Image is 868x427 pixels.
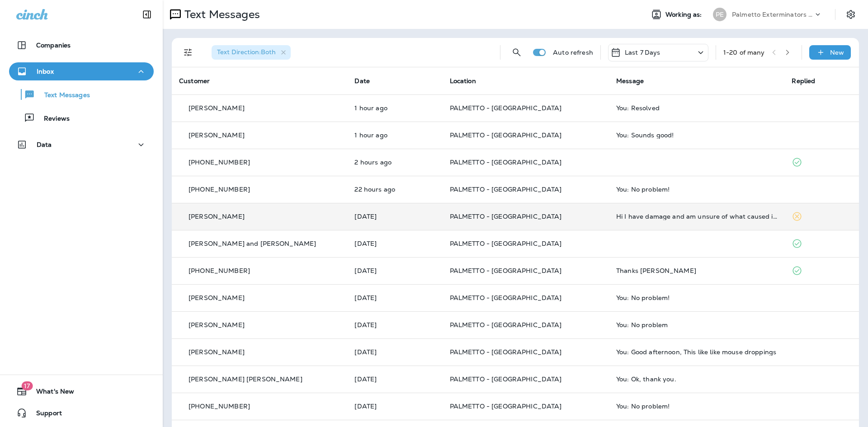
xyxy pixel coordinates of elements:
p: Companies [36,42,71,49]
span: PALMETTO - [GEOGRAPHIC_DATA] [450,239,562,248]
button: Inbox [9,62,154,80]
p: Aug 19, 2025 03:22 PM [354,267,435,274]
button: Data [9,136,154,154]
span: Working as: [665,11,704,19]
span: PALMETTO - [GEOGRAPHIC_DATA] [450,348,562,356]
div: You: No problem! [616,186,777,193]
button: 17What's New [9,382,154,400]
p: Last 7 Days [625,49,660,56]
span: Location [450,77,476,85]
span: PALMETTO - [GEOGRAPHIC_DATA] [450,212,562,221]
p: [PHONE_NUMBER] [189,267,250,274]
div: You: Resolved [616,104,777,112]
p: [PERSON_NAME] [189,104,245,112]
p: [PHONE_NUMBER] [189,186,250,193]
p: Text Messages [181,8,260,21]
span: PALMETTO - [GEOGRAPHIC_DATA] [450,375,562,383]
p: New [830,49,844,56]
span: PALMETTO - [GEOGRAPHIC_DATA] [450,158,562,166]
p: Aug 21, 2025 12:39 PM [354,131,435,139]
span: PALMETTO - [GEOGRAPHIC_DATA] [450,402,562,410]
p: Aug 20, 2025 04:19 PM [354,186,435,193]
div: You: No problem [616,321,777,328]
span: Date [354,77,370,85]
button: Text Messages [9,85,154,104]
div: You: No problem! [616,403,777,410]
span: Text Direction : Both [217,48,276,56]
p: [PERSON_NAME] [189,131,245,139]
p: [PERSON_NAME] and [PERSON_NAME] [189,240,316,247]
span: What's New [27,388,74,399]
button: Reviews [9,108,154,127]
p: Aug 19, 2025 09:20 AM [354,294,435,301]
button: Companies [9,36,154,54]
p: [PHONE_NUMBER] [189,159,250,166]
div: Hi I have damage and am unsure of what caused it. Can you take a look please [616,213,777,220]
p: Aug 19, 2025 03:26 PM [354,240,435,247]
p: [PERSON_NAME] [PERSON_NAME] [189,375,302,383]
div: You: Sounds good! [616,131,777,139]
button: Settings [843,6,859,23]
p: Aug 18, 2025 11:01 AM [354,403,435,410]
span: PALMETTO - [GEOGRAPHIC_DATA] [450,131,562,139]
span: Customer [179,77,210,85]
span: Support [27,409,62,420]
div: You: Good afternoon, This like like mouse droppings [616,348,777,356]
span: 17 [21,381,33,390]
p: Aug 21, 2025 12:40 PM [354,104,435,112]
p: Aug 19, 2025 08:21 AM [354,321,435,328]
p: Aug 18, 2025 04:59 PM [354,348,435,356]
div: Text Direction:Both [212,45,291,60]
span: PALMETTO - [GEOGRAPHIC_DATA] [450,267,562,275]
span: Replied [792,77,815,85]
div: PE [713,8,726,21]
span: PALMETTO - [GEOGRAPHIC_DATA] [450,185,562,193]
span: Message [616,77,644,85]
p: Auto refresh [553,49,593,56]
div: Thanks Peter Rosenthal [616,267,777,274]
div: 1 - 20 of many [723,49,765,56]
div: You: No problem! [616,294,777,301]
p: Text Messages [35,91,90,100]
button: Support [9,404,154,422]
p: Aug 18, 2025 12:02 PM [354,375,435,383]
p: [PHONE_NUMBER] [189,403,250,410]
p: [PERSON_NAME] [189,294,245,301]
p: Inbox [37,68,54,75]
span: PALMETTO - [GEOGRAPHIC_DATA] [450,294,562,302]
p: [PERSON_NAME] [189,321,245,328]
p: [PERSON_NAME] [189,348,245,356]
p: Data [37,141,52,148]
p: Aug 21, 2025 12:02 PM [354,159,435,166]
p: Palmetto Exterminators LLC [732,11,813,18]
span: PALMETTO - [GEOGRAPHIC_DATA] [450,104,562,112]
button: Filters [179,43,197,61]
p: Aug 20, 2025 01:07 PM [354,213,435,220]
div: You: Ok, thank you. [616,375,777,383]
span: PALMETTO - [GEOGRAPHIC_DATA] [450,321,562,329]
p: [PERSON_NAME] [189,213,245,220]
button: Collapse Sidebar [134,5,160,23]
p: Reviews [35,115,70,123]
button: Search Messages [508,43,526,61]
